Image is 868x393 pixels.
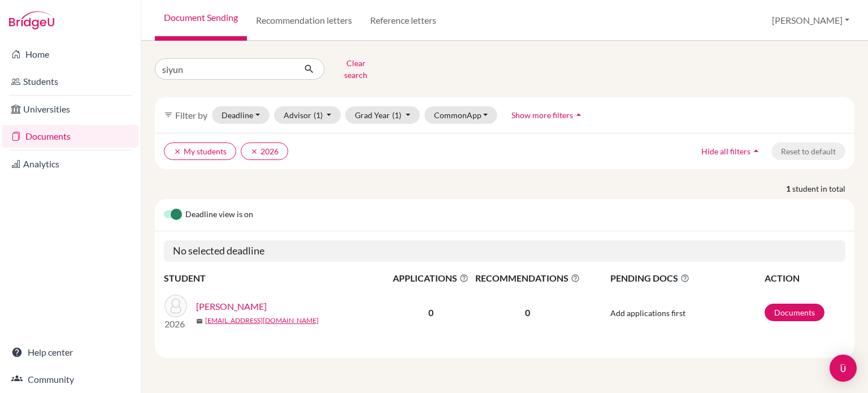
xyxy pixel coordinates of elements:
[765,304,824,321] a: Documents
[610,308,685,318] span: Add applications first
[2,70,138,93] a: Students
[2,125,138,148] a: Documents
[314,110,323,120] span: (1)
[241,142,288,160] button: clear2026
[424,106,498,124] button: CommonApp
[175,110,207,120] span: Filter by
[472,271,583,285] span: RECOMMENDATIONS
[173,148,181,156] i: clear
[164,295,187,317] img: Lee, Siyun
[392,110,401,120] span: (1)
[164,110,173,119] i: filter_list
[2,153,138,175] a: Analytics
[771,142,845,160] button: Reset to default
[472,306,583,319] p: 0
[9,11,54,29] img: Bridge-U
[164,240,845,262] h5: No selected deadline
[502,106,594,124] button: Show more filtersarrow_drop_up
[345,106,420,124] button: Grad Year(1)
[2,98,138,120] a: Universities
[750,145,762,157] i: arrow_drop_up
[2,341,138,364] a: Help center
[164,317,187,331] p: 2026
[610,271,763,285] span: PENDING DOCS
[511,110,573,120] span: Show more filters
[155,58,295,80] input: Find student by name...
[2,368,138,391] a: Community
[164,142,236,160] button: clearMy students
[428,307,433,318] b: 0
[250,148,258,156] i: clear
[764,271,845,286] th: ACTION
[324,54,387,84] button: Clear search
[830,355,857,382] div: Open Intercom Messenger
[274,106,341,124] button: Advisor(1)
[573,109,584,120] i: arrow_drop_up
[196,318,203,325] span: mail
[164,271,390,286] th: STUDENT
[767,10,854,31] button: [PERSON_NAME]
[786,183,792,195] strong: 1
[692,142,771,160] button: Hide all filtersarrow_drop_up
[185,208,253,222] span: Deadline view is on
[390,271,471,285] span: APPLICATIONS
[792,183,854,195] span: student in total
[2,43,138,66] a: Home
[205,316,319,326] a: [EMAIL_ADDRESS][DOMAIN_NAME]
[196,300,267,313] a: [PERSON_NAME]
[212,106,270,124] button: Deadline
[701,146,750,156] span: Hide all filters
